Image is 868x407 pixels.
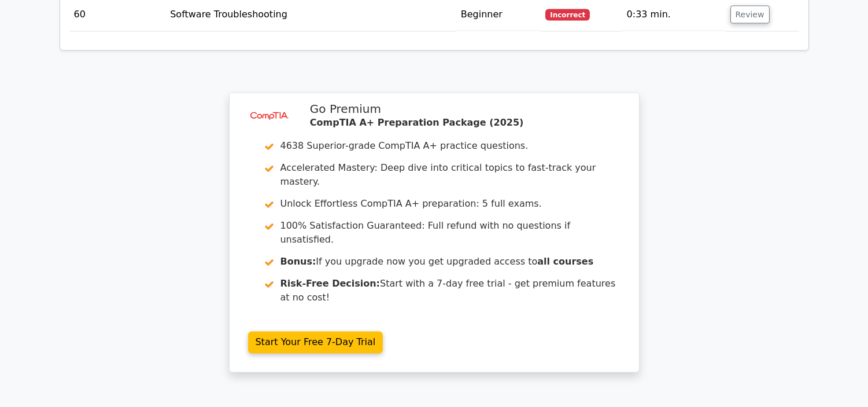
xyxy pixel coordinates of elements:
a: Start Your Free 7-Day Trial [248,332,383,354]
span: Incorrect [545,9,590,21]
button: Review [730,6,770,24]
